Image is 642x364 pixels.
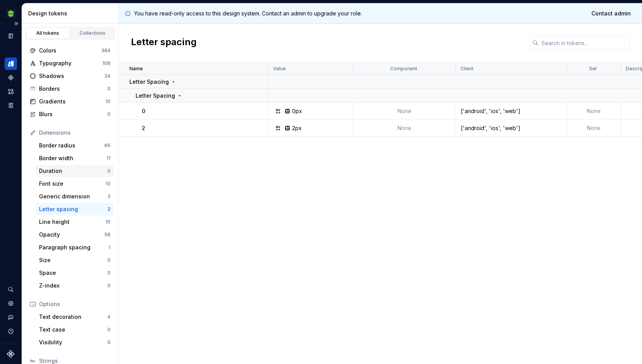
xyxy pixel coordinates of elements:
[27,83,114,95] a: Borders0
[39,59,102,67] div: Typography
[36,336,114,349] a: Visibility0
[105,98,110,105] div: 10
[36,267,114,279] a: Space0
[36,279,114,292] a: Z-index0
[39,256,107,264] div: Size
[107,314,110,320] div: 4
[39,205,107,213] div: Letter spacing
[39,72,104,80] div: Shadows
[36,216,114,228] a: Line height10
[36,311,114,323] a: Text decoration4
[39,269,107,277] div: Space
[28,10,115,17] div: Design tokens
[5,85,17,98] a: Assets
[27,44,114,57] a: Colors384
[7,350,15,358] svg: Supernova Logo
[36,254,114,266] a: Size0
[27,95,114,108] a: Gradients10
[591,10,631,17] span: Contact admin
[5,297,17,310] a: Settings
[36,229,114,241] a: Opacity58
[39,300,110,308] div: Options
[460,66,474,72] p: Client
[107,168,110,174] div: 0
[39,231,104,239] div: Opacity
[131,36,197,50] h2: Letter spacing
[36,152,114,164] a: Border width11
[39,142,104,149] div: Border radius
[567,120,621,137] td: None
[39,282,107,290] div: Z-index
[107,257,110,263] div: 0
[107,339,110,345] div: 0
[107,283,110,289] div: 0
[142,124,145,132] p: 2
[73,30,112,36] div: Collections
[5,58,17,70] a: Design tokens
[105,219,110,225] div: 10
[36,241,114,254] a: Paragraph spacing1
[104,232,110,238] div: 58
[567,103,621,120] td: None
[39,154,107,162] div: Border width
[104,73,110,79] div: 24
[39,193,107,200] div: Generic dimension
[134,10,362,17] p: You have read-only access to this design system. Contact an admin to upgrade your role.
[5,30,17,42] a: Documentation
[129,78,169,86] p: Letter Spacing
[107,111,110,117] div: 0
[5,71,17,84] a: Components
[273,66,286,72] p: Value
[353,120,456,137] td: None
[39,110,107,118] div: Blurs
[292,124,302,132] div: 2px
[36,139,114,152] a: Border radius66
[6,9,15,18] img: 236da360-d76e-47e8-bd69-d9ae43f958f1.png
[29,30,67,36] div: All tokens
[102,60,110,66] div: 108
[27,57,114,69] a: Typography108
[39,47,101,54] div: Colors
[5,99,17,112] div: Storybook stories
[589,66,597,72] p: Set
[36,190,114,203] a: Generic dimension3
[39,244,109,251] div: Paragraph spacing
[39,98,105,105] div: Gradients
[586,7,636,20] a: Contact admin
[11,18,22,29] button: Expand sidebar
[109,244,110,251] div: 1
[107,327,110,333] div: 0
[36,203,114,215] a: Letter spacing2
[105,181,110,187] div: 10
[142,107,145,115] p: 0
[5,283,17,296] div: Search ⌘K
[101,47,110,54] div: 384
[292,107,302,115] div: 0px
[136,92,175,100] p: Letter Spacing
[107,86,110,92] div: 0
[27,108,114,120] a: Blurs0
[39,313,107,321] div: Text decoration
[107,193,110,200] div: 3
[107,270,110,276] div: 0
[39,85,107,93] div: Borders
[39,167,107,175] div: Duration
[104,142,110,149] div: 66
[36,178,114,190] a: Font size10
[456,107,566,115] div: ['android', 'ios', 'web']
[39,218,105,226] div: Line height
[353,103,456,120] td: None
[538,36,630,50] input: Search in tokens...
[39,339,107,346] div: Visibility
[390,66,417,72] p: Component
[5,311,17,323] button: Contact support
[27,70,114,82] a: Shadows24
[39,326,107,334] div: Text case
